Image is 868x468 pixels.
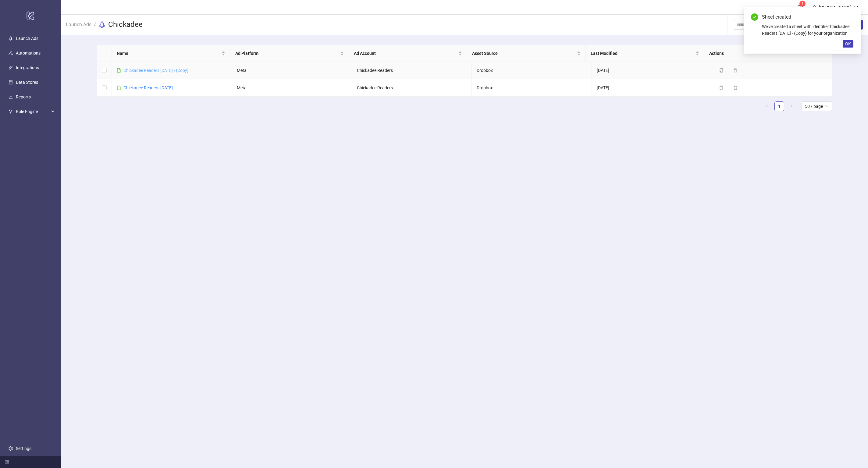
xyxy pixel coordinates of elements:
[586,45,704,62] th: Last Modified
[65,21,93,27] a: Launch Ads
[801,101,832,111] div: Page Size
[762,23,853,37] div: We've created a sheet with identifier Chickadee Readers [DATE] - {Copy} for your organization
[591,50,694,57] span: Last Modified
[9,109,13,114] span: fork
[843,40,853,48] button: OK
[352,62,472,79] td: Chickadee Readers
[230,45,349,62] th: Ad Platform
[16,65,39,70] a: Integrations
[123,68,189,73] a: Chickadee Readers [DATE] - {Copy}
[733,68,738,73] span: delete
[845,41,851,46] span: OK
[16,446,31,451] a: Settings
[235,50,339,57] span: Ad Platform
[592,79,712,97] td: [DATE]
[117,68,121,73] span: file
[16,105,49,118] span: Rule Engine
[762,101,772,111] button: left
[232,62,352,79] td: Meta
[472,50,576,57] span: Asset Source
[112,45,230,62] th: Name
[704,45,823,62] th: Actions
[117,86,121,90] span: file
[775,102,784,111] a: 1
[733,86,738,90] span: delete
[799,1,806,7] sup: 1
[762,101,772,111] li: Previous Page
[751,13,758,21] span: check-circle
[472,62,592,79] td: Dropbox
[765,104,769,108] span: left
[719,68,724,73] span: copy
[847,13,853,20] a: Close
[349,45,468,62] th: Ad Account
[232,79,352,97] td: Meta
[117,50,220,57] span: Name
[812,5,816,9] span: user
[774,101,784,111] li: 1
[854,5,858,9] span: down
[354,50,457,57] span: Ad Account
[762,13,853,21] div: Sheet created
[790,104,793,108] span: right
[94,20,96,30] li: /
[98,21,106,28] span: rocket
[16,51,41,55] a: Automations
[805,102,828,111] span: 50 / page
[123,85,173,90] a: Chickadee Readers [DATE]
[816,4,854,11] div: [PERSON_NAME]
[787,101,796,111] button: right
[5,460,9,464] span: menu-fold
[467,45,586,62] th: Asset Source
[108,20,143,30] h3: Chickadee
[787,101,796,111] li: Next Page
[802,2,804,6] span: 1
[592,62,712,79] td: [DATE]
[16,80,38,85] a: Data Stores
[797,5,801,9] span: bell
[16,36,38,41] a: Launch Ads
[352,79,472,97] td: Chickadee Readers
[719,86,724,90] span: copy
[16,94,31,99] a: Reports
[472,79,592,97] td: Dropbox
